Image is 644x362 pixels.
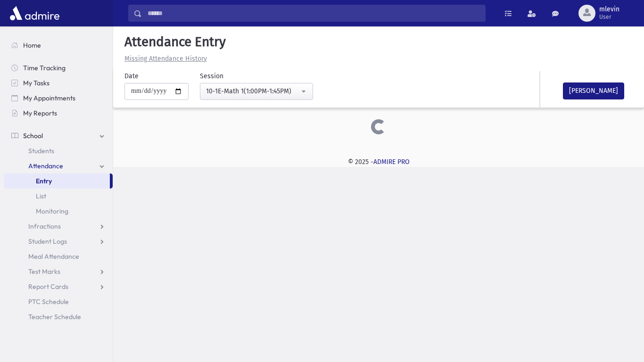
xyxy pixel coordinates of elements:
a: Entry [4,173,110,189]
span: My Tasks [23,79,50,87]
span: mlevin [599,6,619,13]
a: Report Cards [4,279,113,294]
span: Student Logs [28,237,67,246]
a: PTC Schedule [4,294,113,309]
a: Teacher Schedule [4,309,113,324]
a: Home [4,38,113,53]
img: AdmirePro [8,4,62,23]
span: Monitoring [36,207,68,215]
input: Search [142,5,485,22]
button: 10-1E-Math 1(1:00PM-1:45PM) [200,83,313,100]
span: User [599,13,619,21]
span: Entry [36,177,52,185]
span: My Appointments [23,94,75,102]
a: ADMIRE PRO [373,158,410,166]
span: List [36,192,46,200]
span: School [23,132,43,140]
span: Attendance [28,162,63,170]
span: Meal Attendance [28,252,79,261]
span: Teacher Schedule [28,313,81,321]
a: Meal Attendance [4,249,113,264]
span: My Reports [23,109,57,117]
button: [PERSON_NAME] [563,82,624,99]
span: Students [28,147,54,155]
a: Infractions [4,219,113,234]
span: Home [23,41,41,49]
a: My Tasks [4,75,113,90]
u: Missing Attendance History [124,55,207,63]
span: Report Cards [28,282,68,291]
a: Test Marks [4,264,113,279]
a: Students [4,143,113,158]
span: PTC Schedule [28,297,69,306]
a: My Reports [4,106,113,121]
a: Student Logs [4,234,113,249]
label: Session [200,71,223,81]
a: Time Tracking [4,60,113,75]
a: School [4,128,113,143]
a: Attendance [4,158,113,173]
span: Test Marks [28,267,60,276]
div: © 2025 - [128,157,629,167]
div: 10-1E-Math 1(1:00PM-1:45PM) [206,86,299,96]
a: Monitoring [4,204,113,219]
a: Missing Attendance History [121,55,207,63]
label: Date [124,71,139,81]
span: Infractions [28,222,61,230]
span: Time Tracking [23,64,66,72]
a: My Appointments [4,90,113,106]
a: List [4,189,113,204]
h5: Attendance Entry [121,34,636,50]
